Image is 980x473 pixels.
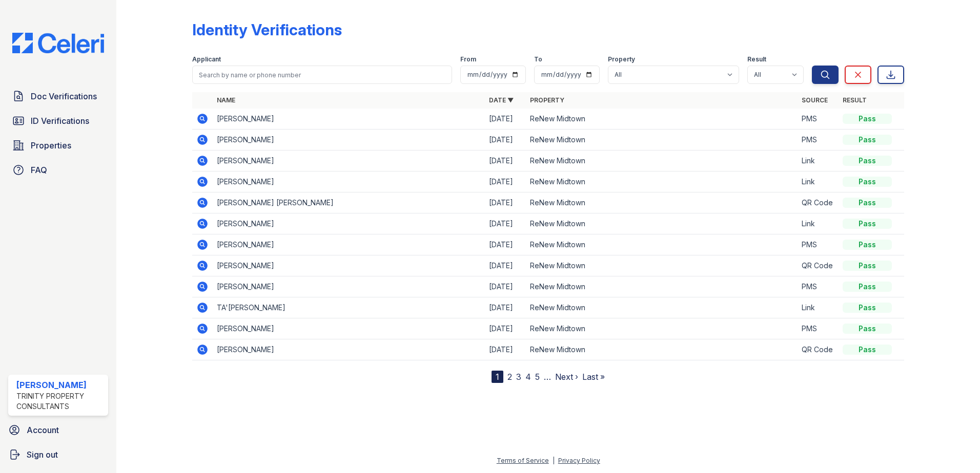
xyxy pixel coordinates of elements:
img: CE_Logo_Blue-a8612792a0a2168367f1c8372b55b34899dd931a85d93a1a3d3e32e68fde9ad4.png [4,33,112,53]
td: ReNew Midtown [526,150,798,171]
a: Privacy Policy [558,457,600,464]
a: Date ▼ [489,96,514,104]
td: ReNew Midtown [526,297,798,318]
div: | [553,457,555,464]
div: 1 [492,371,503,383]
a: 4 [525,372,531,382]
td: PMS [798,234,839,255]
a: 5 [535,372,540,382]
td: ReNew Midtown [526,213,798,234]
span: Sign out [27,448,58,461]
div: Pass [843,324,892,334]
div: Pass [843,114,892,124]
div: Pass [843,177,892,187]
div: Pass [843,219,892,229]
span: Properties [31,139,71,152]
label: To [534,55,542,63]
a: FAQ [8,160,108,180]
td: [DATE] [485,234,526,255]
a: Sign out [4,444,112,465]
td: [DATE] [485,255,526,276]
td: ReNew Midtown [526,255,798,276]
td: [PERSON_NAME] [213,130,485,150]
td: ReNew Midtown [526,192,798,213]
td: [PERSON_NAME] [213,339,485,360]
td: ReNew Midtown [526,276,798,297]
a: Properties [8,135,108,156]
td: [DATE] [485,339,526,360]
td: [PERSON_NAME] [213,255,485,276]
a: Account [4,420,112,440]
td: [DATE] [485,213,526,234]
td: TA'[PERSON_NAME] [213,297,485,318]
td: [DATE] [485,109,526,130]
td: ReNew Midtown [526,339,798,360]
span: Doc Verifications [31,90,97,102]
td: ReNew Midtown [526,171,798,192]
a: Doc Verifications [8,86,108,106]
td: Link [798,213,839,234]
label: Result [747,55,766,63]
td: QR Code [798,255,839,276]
a: 2 [507,372,512,382]
td: [PERSON_NAME] [213,213,485,234]
a: Last » [582,372,605,382]
div: [PERSON_NAME] [16,379,104,391]
a: ID Verifications [8,111,108,131]
td: ReNew Midtown [526,318,798,339]
td: [DATE] [485,150,526,171]
label: Applicant [192,55,221,63]
td: [PERSON_NAME] [213,276,485,297]
div: Identity Verifications [192,20,342,39]
span: FAQ [31,164,47,176]
div: Pass [843,198,892,208]
a: Terms of Service [497,457,549,464]
input: Search by name or phone number [192,66,452,84]
td: [PERSON_NAME] [213,109,485,130]
td: ReNew Midtown [526,109,798,130]
a: Name [217,96,235,104]
a: Next › [555,372,578,382]
td: ReNew Midtown [526,130,798,150]
td: Link [798,171,839,192]
td: [PERSON_NAME] [213,234,485,255]
div: Pass [843,261,892,271]
td: PMS [798,130,839,150]
td: [DATE] [485,171,526,192]
div: Pass [843,282,892,292]
td: QR Code [798,192,839,213]
span: Account [27,424,59,436]
div: Pass [843,156,892,166]
div: Pass [843,303,892,313]
div: Pass [843,240,892,250]
a: Source [802,96,828,104]
td: Link [798,150,839,171]
td: [PERSON_NAME] [213,171,485,192]
span: … [544,371,551,383]
td: [DATE] [485,276,526,297]
td: [DATE] [485,318,526,339]
a: Property [530,96,564,104]
label: From [460,55,476,63]
td: [DATE] [485,297,526,318]
td: PMS [798,276,839,297]
td: PMS [798,109,839,130]
a: 3 [516,372,521,382]
td: [PERSON_NAME] [213,318,485,339]
td: PMS [798,318,839,339]
td: [DATE] [485,130,526,150]
td: [DATE] [485,192,526,213]
td: ReNew Midtown [526,234,798,255]
div: Trinity Property Consultants [16,391,104,412]
span: ID Verifications [31,115,89,127]
td: QR Code [798,339,839,360]
label: Property [608,55,635,63]
a: Result [843,96,867,104]
td: [PERSON_NAME] [PERSON_NAME] [213,192,485,213]
div: Pass [843,345,892,355]
td: [PERSON_NAME] [213,150,485,171]
div: Pass [843,135,892,145]
td: Link [798,297,839,318]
